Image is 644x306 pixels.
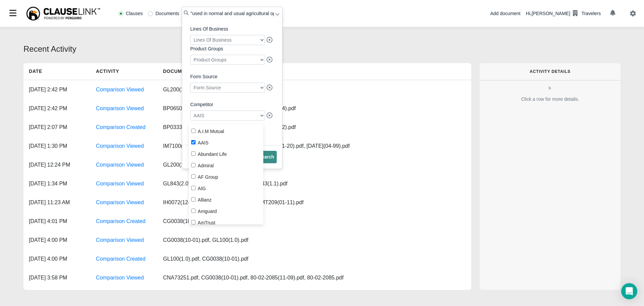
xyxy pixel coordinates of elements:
span: Search [259,154,274,160]
label: A.I.M Mutual [189,126,264,135]
div: CNA73251.pdf, CG0038(10-01).pdf, 80-02-2085.pdf, 80-02-2085(11-09).pdf [158,287,349,306]
label: Lines Of Business [190,26,274,33]
div: GL100(1.0).pdf, CG0038(10-01).pdf [158,250,292,268]
h5: Activity [91,63,158,80]
a: Comparison Viewed [96,87,144,92]
label: Admiral [189,161,264,170]
div: Open Intercom Messenger [621,283,637,299]
div: AAIS [190,111,265,121]
a: Comparison Viewed [96,237,144,243]
h5: Documents [158,63,292,80]
h5: Date [23,63,91,80]
div: [DATE] 1:30 PM [23,137,91,156]
div: [DATE] 11:23 AM [23,193,91,212]
label: Amguard [189,206,264,215]
div: Click a row for more details. [485,96,615,103]
input: AmTrust [191,220,196,224]
div: IM7100(08-10).pdf, IH0073(05-17).pdf, CMT241(01-20).pdf, [DATE](04-99).pdf [158,137,355,156]
div: [DATE] 3:58 PM [23,268,91,287]
div: [DATE] 3:57 PM [23,287,91,306]
a: Comparison Viewed [96,181,144,186]
label: Clauses [118,11,143,16]
a: Comparison Viewed [96,105,144,111]
div: GL200(1.0).pdf, GL100(1.0).pdf [158,80,292,99]
div: [DATE] 12:24 PM [23,156,91,174]
label: Documents [148,11,179,16]
label: Allianz [189,195,264,204]
input: Admiral [191,163,196,167]
label: AAIS [189,138,264,147]
label: AmTrust [189,218,264,227]
div: GL843(2.0).pdf, CG2015(12-19).pdf, GL843(1.1).pdf [158,174,293,193]
div: Travelers [581,10,601,17]
div: CG0038(10-01).pdf, GL100(1.0).pdf [158,231,292,250]
div: [DATE] 4:00 PM [23,250,91,268]
label: Abundant Life [189,149,264,158]
div: Recent Activity [23,43,621,55]
div: BP0333(05-04).pdf, GL244(3.0).pdf, BP0650(06-12).pdf [158,118,301,137]
div: BP0650(06-12).pdf, GL244(3.0).pdf, BP0333(05-04).pdf [158,99,301,118]
a: Comparison Viewed [96,275,144,280]
input: Abundant Life [191,151,196,156]
div: [DATE] 2:42 PM [23,99,91,118]
a: Comparison Viewed [96,143,144,149]
h6: Activity Details [490,69,610,74]
input: AF Group [191,174,196,179]
label: Competitor [190,101,274,108]
input: Search library... [182,7,282,20]
label: Form Source [190,73,274,80]
div: [DATE] 2:07 PM [23,118,91,137]
div: GL200(1.0).pdf, CG0038(10-01).pdf [158,156,292,174]
input: Amguard [191,209,196,213]
a: Comparison Created [96,124,146,130]
a: Comparison Viewed [96,200,144,205]
a: Comparison Created [96,256,146,262]
div: IH0072(12-18).pdf, IM7450(03-20).pdf, CMT209(01-11).pdf [158,193,309,212]
input: AIG [191,186,196,190]
label: AF Group [189,172,264,181]
div: Hi, [PERSON_NAME] [526,8,601,19]
div: [DATE] 4:01 PM [23,212,91,231]
div: [DATE] 1:34 PM [23,174,91,193]
div: [DATE] 2:42 PM [23,80,91,99]
img: ClauseLink [25,6,101,21]
a: Comparison Created [96,218,146,224]
div: Lines Of Business [190,35,265,45]
div: Product Groups [190,55,265,65]
input: AAIS [191,140,196,144]
button: Search [256,151,277,163]
div: Add document [490,10,520,17]
a: Comparison Viewed [96,162,144,168]
input: Allianz [191,197,196,202]
label: AIG [189,183,264,192]
div: [DATE] 4:00 PM [23,231,91,250]
div: CG0038(10-01).pdf, GL200(1.0).pdf [158,212,292,231]
label: Product Groups [190,45,274,52]
input: A.I.M Mutual [191,129,196,133]
div: Form Source [190,83,265,93]
div: CNA73251.pdf, CG0038(10-01).pdf, 80-02-2085(11-09).pdf, 80-02-2085.pdf [158,268,349,287]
